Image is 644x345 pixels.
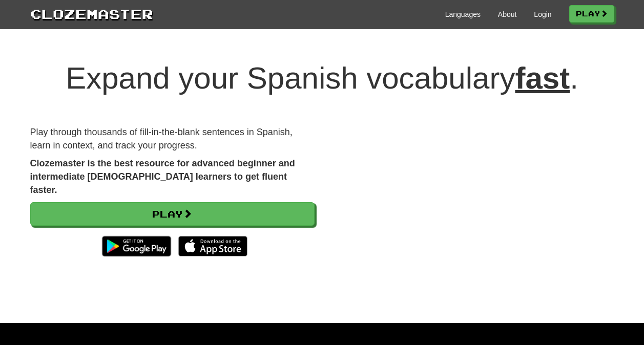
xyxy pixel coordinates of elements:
p: Play through thousands of fill-in-the-blank sentences in Spanish, learn in context, and track you... [30,126,315,152]
h1: Expand your Spanish vocabulary . [30,61,614,95]
a: About [498,9,517,19]
a: Play [569,5,614,23]
strong: Clozemaster is the best resource for advanced beginner and intermediate [DEMOGRAPHIC_DATA] learne... [30,158,295,195]
a: Clozemaster [30,4,153,23]
img: Get it on Google Play [97,231,176,262]
u: fast [515,61,570,95]
img: Download_on_the_App_Store_Badge_US-UK_135x40-25178aeef6eb6b83b96f5f2d004eda3bffbb37122de64afbaef7... [178,236,247,256]
a: Login [534,9,551,19]
a: Play [30,202,315,226]
a: Languages [445,9,481,19]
